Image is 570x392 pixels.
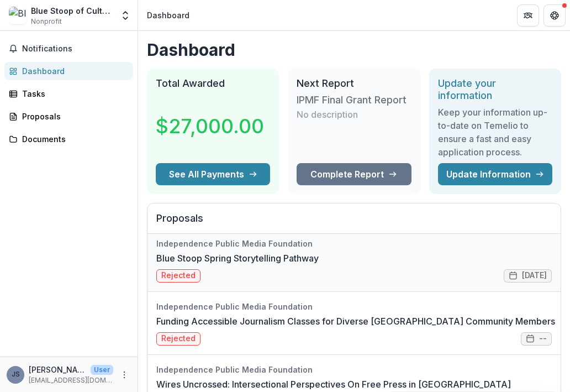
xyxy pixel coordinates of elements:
h1: Dashboard [147,40,561,60]
img: Blue Stoop of CultureTrust Greater Philadelphia [9,7,27,24]
span: Notifications [22,44,129,54]
a: Blue Stoop Spring Storytelling Pathway [156,252,319,265]
div: Tasks [22,88,124,100]
p: User [91,365,113,375]
div: Dashboard [22,65,124,77]
button: See All Payments [156,163,270,185]
button: Notifications [4,40,133,58]
div: Proposals [22,111,124,122]
h2: Update your information [438,77,552,101]
span: Nonprofit [31,17,62,27]
h3: $27,000.00 [156,111,264,141]
p: [EMAIL_ADDRESS][DOMAIN_NAME] [29,375,113,385]
a: Update Information [438,163,552,185]
p: No description [297,108,358,121]
h3: Keep your information up-to-date on Temelio to ensure a fast and easy application process. [438,106,552,159]
div: Documents [22,133,124,145]
p: [PERSON_NAME] [29,364,86,375]
h2: Proposals [156,212,552,233]
a: Complete Report [297,163,411,185]
a: Dashboard [4,62,133,80]
div: Dashboard [147,9,189,21]
nav: breadcrumb [142,7,194,23]
a: Wires Uncrossed: Intersectional Perspectives On Free Press in [GEOGRAPHIC_DATA] [156,378,511,391]
a: Documents [4,130,133,148]
h2: Total Awarded [156,77,270,90]
h3: IPMF Final Grant Report [297,94,407,106]
button: Partners [517,4,539,27]
h2: Next Report [297,77,411,90]
button: Get Help [543,4,566,27]
a: Proposals [4,107,133,126]
button: Open entity switcher [118,4,133,27]
div: Blue Stoop of CultureTrust [GEOGRAPHIC_DATA] [31,5,113,17]
a: Tasks [4,85,133,103]
button: More [118,368,131,381]
a: Funding Accessible Journalism Classes for Diverse [GEOGRAPHIC_DATA] Community Members [156,315,555,328]
div: Julian Shendelman [12,371,20,378]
